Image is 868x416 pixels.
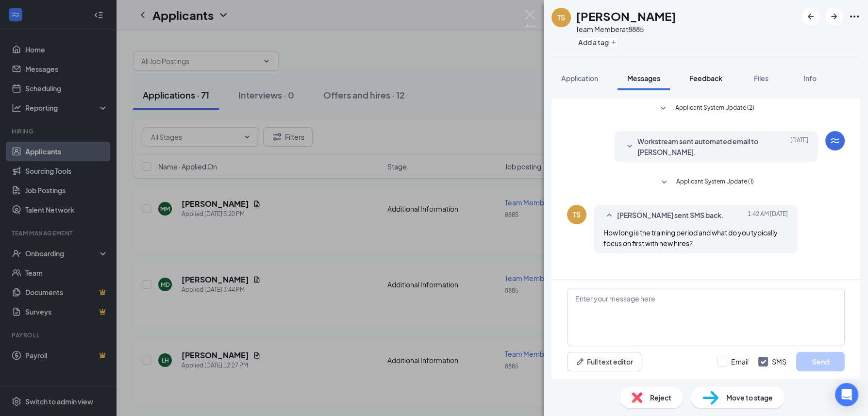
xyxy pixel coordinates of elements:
button: PlusAdd a tag [576,37,619,47]
div: Open Intercom Messenger [835,383,858,406]
span: Reject [650,392,671,403]
span: Application [561,74,598,83]
span: [DATE] 1:42 AM [748,210,788,221]
button: ArrowLeftNew [802,8,819,25]
button: Send [796,352,845,371]
span: Feedback [689,74,722,83]
svg: SmallChevronUp [603,210,615,221]
svg: SmallChevronDown [624,141,635,152]
span: How long is the training period and what do you typically focus on first with new hires? [603,228,778,248]
button: Full text editorPen [567,352,641,371]
svg: Ellipses [849,11,860,22]
div: Team Member at 8885 [576,24,676,34]
span: Files [754,74,768,83]
button: SmallChevronDownApplicant System Update (1) [658,177,754,188]
span: Applicant System Update (2) [675,103,754,115]
svg: ArrowRight [828,11,840,22]
span: Workstream sent automated email to [PERSON_NAME]. [637,136,765,157]
span: Applicant System Update (1) [676,177,754,188]
span: [PERSON_NAME] sent SMS back. [617,210,724,221]
span: Move to stage [726,392,773,403]
h1: [PERSON_NAME] [576,8,676,24]
div: TS [573,210,581,219]
svg: Pen [575,357,585,366]
span: [DATE] [790,136,808,157]
span: Messages [627,74,660,83]
svg: SmallChevronDown [658,177,670,188]
svg: Plus [611,39,617,45]
svg: SmallChevronDown [657,103,669,115]
svg: ArrowLeftNew [805,11,817,22]
button: ArrowRight [825,8,843,25]
button: SmallChevronDownApplicant System Update (2) [657,103,754,115]
div: TS [557,13,565,22]
span: Info [803,74,817,83]
svg: WorkstreamLogo [829,135,841,147]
